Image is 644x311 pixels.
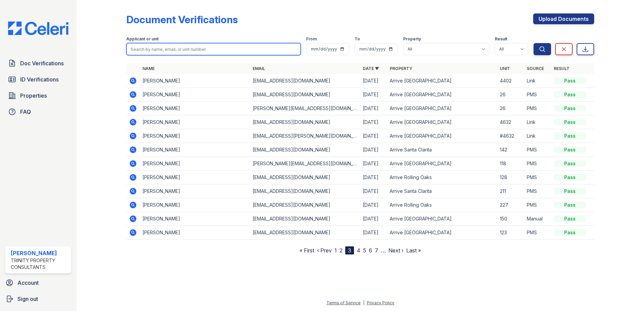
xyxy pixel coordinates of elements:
div: Pass [554,133,586,139]
td: [DATE] [360,129,387,143]
label: Property [403,36,421,42]
td: PMS [524,171,551,184]
td: [EMAIL_ADDRESS][DOMAIN_NAME] [250,115,360,129]
td: [EMAIL_ADDRESS][DOMAIN_NAME] [250,143,360,157]
a: Account [3,276,74,289]
td: [PERSON_NAME] [140,171,250,184]
td: [PERSON_NAME][EMAIL_ADDRESS][DOMAIN_NAME] [250,157,360,171]
td: [EMAIL_ADDRESS][DOMAIN_NAME] [250,198,360,212]
a: 1 [334,247,337,254]
a: 6 [369,247,372,254]
td: [PERSON_NAME] [140,184,250,198]
label: From [306,36,317,42]
td: Manual [524,212,551,226]
td: [EMAIL_ADDRESS][DOMAIN_NAME] [250,212,360,226]
div: Pass [554,119,586,126]
a: Unit [500,66,510,71]
td: Arrive [GEOGRAPHIC_DATA] [387,212,497,226]
td: PMS [524,184,551,198]
a: 4 [357,247,360,254]
td: [EMAIL_ADDRESS][DOMAIN_NAME] [250,88,360,102]
div: Pass [554,91,586,98]
td: [DATE] [360,171,387,184]
label: Applicant or unit [126,36,159,42]
div: Pass [554,202,586,208]
td: #4632 [497,129,524,143]
div: Pass [554,215,586,222]
td: [PERSON_NAME] [140,157,250,171]
a: Privacy Policy [367,300,394,305]
td: 227 [497,198,524,212]
td: 26 [497,88,524,102]
td: [EMAIL_ADDRESS][PERSON_NAME][DOMAIN_NAME] [250,129,360,143]
span: Sign out [18,295,38,303]
td: PMS [524,157,551,171]
div: | [363,300,364,305]
a: Name [142,66,155,71]
td: 142 [497,143,524,157]
td: Arrive [GEOGRAPHIC_DATA] [387,157,497,171]
td: Arrive Santa Clarita [387,143,497,157]
td: [DATE] [360,102,387,115]
a: Doc Verifications [5,57,71,70]
td: [DATE] [360,115,387,129]
a: Email [253,66,265,71]
td: [PERSON_NAME] [140,226,250,240]
td: Link [524,115,551,129]
td: PMS [524,88,551,102]
img: CE_Logo_Blue-a8612792a0a2168367f1c8372b55b34899dd931a85d93a1a3d3e32e68fde9ad4.png [3,22,74,35]
label: Result [495,36,507,42]
td: PMS [524,102,551,115]
label: To [355,36,360,42]
td: Arrive Rolling Oaks [387,198,497,212]
a: Terms of Service [326,300,361,305]
td: [DATE] [360,88,387,102]
a: Date ▼ [363,66,379,71]
a: Next › [388,247,404,254]
td: Arrive [GEOGRAPHIC_DATA] [387,115,497,129]
span: … [381,246,386,254]
td: [EMAIL_ADDRESS][DOMAIN_NAME] [250,171,360,184]
td: 123 [497,226,524,240]
td: [DATE] [360,198,387,212]
a: Property [390,66,412,71]
a: ID Verifications [5,73,71,86]
div: 3 [345,246,354,254]
td: PMS [524,226,551,240]
td: [EMAIL_ADDRESS][DOMAIN_NAME] [250,226,360,240]
td: 128 [497,171,524,184]
td: [DATE] [360,184,387,198]
td: [PERSON_NAME] [140,88,250,102]
td: 4632 [497,115,524,129]
td: [PERSON_NAME] [140,74,250,88]
div: Document Verifications [126,13,238,26]
span: Doc Verifications [20,59,64,67]
td: [EMAIL_ADDRESS][DOMAIN_NAME] [250,184,360,198]
div: Pass [554,77,586,84]
td: Link [524,129,551,143]
td: Arrive [GEOGRAPHIC_DATA] [387,129,497,143]
td: Link [524,74,551,88]
div: Pass [554,188,586,195]
a: Properties [5,89,71,102]
td: [PERSON_NAME][EMAIL_ADDRESS][DOMAIN_NAME] [250,102,360,115]
a: Last » [406,247,421,254]
td: 150 [497,212,524,226]
input: Search by name, email, or unit number [126,43,301,55]
a: FAQ [5,105,71,118]
td: Arrive Rolling Oaks [387,171,497,184]
a: ‹ Prev [317,247,332,254]
td: [DATE] [360,157,387,171]
div: Pass [554,174,586,181]
span: Properties [20,92,47,100]
td: Arrive [GEOGRAPHIC_DATA] [387,102,497,115]
td: 118 [497,157,524,171]
td: 4402 [497,74,524,88]
td: Arrive [GEOGRAPHIC_DATA] [387,88,497,102]
a: Sign out [3,292,74,306]
div: [PERSON_NAME] [11,249,68,257]
a: 5 [363,247,366,254]
div: Pass [554,146,586,153]
a: Result [554,66,570,71]
a: 7 [375,247,378,254]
